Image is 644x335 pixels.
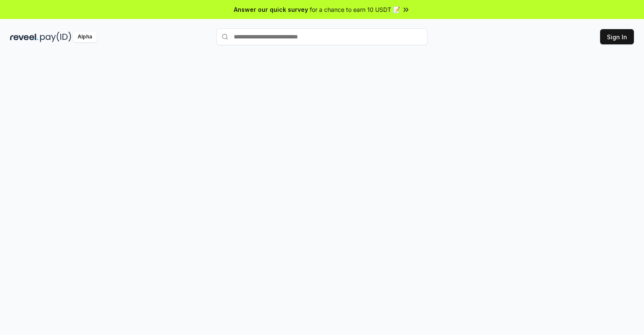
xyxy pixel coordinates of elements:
[234,5,308,14] span: Answer our quick survey
[600,29,634,44] button: Sign In
[10,32,38,42] img: reveel_dark
[40,32,71,42] img: pay_id
[310,5,400,14] span: for a chance to earn 10 USDT 📝
[73,32,97,42] div: Alpha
